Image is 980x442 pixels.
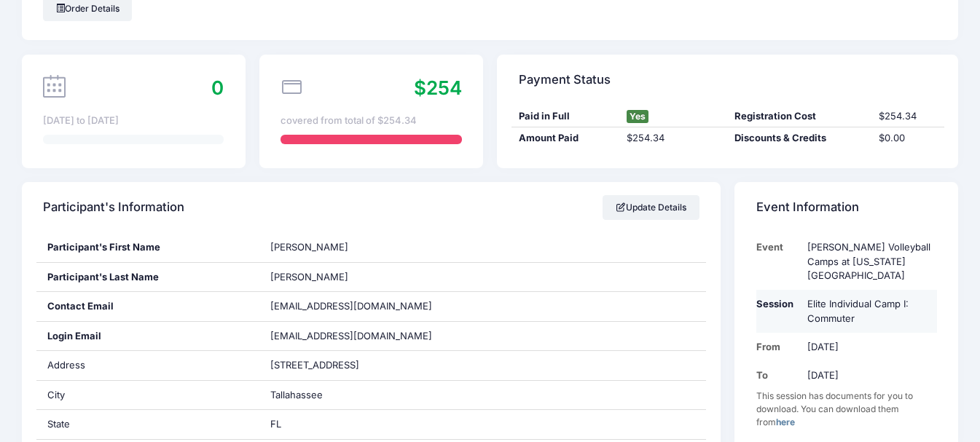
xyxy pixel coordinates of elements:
[43,187,184,229] h4: Participant's Information
[211,76,224,99] span: 0
[270,271,348,283] span: [PERSON_NAME]
[36,381,260,410] div: City
[270,300,432,312] span: [EMAIL_ADDRESS][DOMAIN_NAME]
[511,109,619,124] div: Paid in Full
[619,131,727,146] div: $254.34
[36,263,260,292] div: Participant's Last Name
[872,131,944,146] div: $0.00
[270,418,281,430] span: FL
[519,59,611,100] h4: Payment Status
[36,322,260,351] div: Login Email
[281,114,461,128] div: covered from total of $254.34
[511,131,619,146] div: Amount Paid
[800,361,936,390] td: [DATE]
[36,233,260,262] div: Participant's First Name
[627,110,648,123] span: Yes
[270,359,359,371] span: [STREET_ADDRESS]
[872,109,944,124] div: $254.34
[756,187,859,229] h4: Event Information
[756,390,937,429] div: This session has documents for you to download. You can download them from
[36,410,260,439] div: State
[756,233,801,290] td: Event
[756,361,801,390] td: To
[36,292,260,321] div: Contact Email
[270,241,348,253] span: [PERSON_NAME]
[43,114,224,128] div: [DATE] to [DATE]
[728,131,872,146] div: Discounts & Credits
[800,290,936,333] td: Elite Individual Camp I: Commuter
[414,76,462,99] span: $254
[270,329,452,344] span: [EMAIL_ADDRESS][DOMAIN_NAME]
[800,333,936,361] td: [DATE]
[36,351,260,380] div: Address
[756,290,801,333] td: Session
[270,389,323,400] span: Tallahassee
[776,417,795,427] a: here
[728,109,872,124] div: Registration Cost
[603,195,699,220] a: Update Details
[756,333,801,361] td: From
[800,233,936,290] td: [PERSON_NAME] Volleyball Camps at [US_STATE][GEOGRAPHIC_DATA]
